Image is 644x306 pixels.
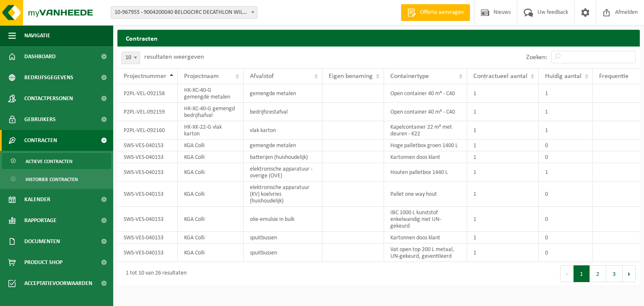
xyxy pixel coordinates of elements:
td: 1 [467,232,539,244]
span: Offerte aanvragen [418,8,466,17]
label: Zoeken: [526,54,547,61]
td: spuitbussen [244,244,322,262]
td: 1 [467,151,539,163]
span: Actieve contracten [26,153,73,169]
a: Historiek contracten [2,171,111,187]
td: Kartonnen doos klant [384,151,467,163]
td: Pallet one way hout [384,182,467,207]
span: Kalender [24,189,50,210]
td: gemengde metalen [244,84,322,103]
td: IBC 1000 L kunststof enkelwandig niet UN-gekeurd [384,207,467,232]
td: 1 [467,163,539,182]
td: 1 [467,84,539,103]
button: Previous [560,265,574,282]
span: Projectnaam [184,73,219,80]
td: KGA Colli [178,182,244,207]
td: P2PL-VEL-092159 [117,103,178,121]
span: Gebruikers [24,109,56,130]
td: 1 [467,207,539,232]
td: Vat open top 200 L metaal, UN-gekeurd, geventileerd [384,244,467,262]
span: Contactpersonen [24,88,73,109]
td: 1 [539,84,593,103]
span: 10-967955 - 9004200040 BELOGCIRC DECATHLON WILLEBROEK - WILLEBROEK [111,6,257,19]
td: SWS-VES-040153 [117,182,178,207]
span: Documenten [24,231,60,252]
td: KGA Colli [178,244,244,262]
button: 3 [606,265,623,282]
td: bedrijfsrestafval [244,103,322,121]
td: 1 [467,182,539,207]
td: KGA Colli [178,207,244,232]
label: resultaten weergeven [144,54,204,60]
span: Eigen benaming [329,73,373,80]
span: Product Shop [24,252,62,273]
td: 0 [539,182,593,207]
button: 2 [590,265,606,282]
td: olie-emulsie in bulk [244,207,322,232]
td: P2PL-VEL-092158 [117,84,178,103]
td: spuitbussen [244,232,322,244]
span: Navigatie [24,25,50,46]
span: 10 [122,52,140,64]
td: SWS-VES-040153 [117,151,178,163]
td: HK-XK-22-G vlak karton [178,121,244,140]
td: batterijen (huishoudelijk) [244,151,322,163]
td: Houten palletbox 1440 L [384,163,467,182]
td: HK-XC-40-G gemengd bedrijfsafval [178,103,244,121]
span: Bedrijfsgegevens [24,67,73,88]
span: Contracten [24,130,57,151]
span: Dashboard [24,46,56,67]
td: 0 [539,140,593,151]
td: elektronische apparatuur - overige (OVE) [244,163,322,182]
td: 0 [539,232,593,244]
button: Next [623,265,636,282]
td: KGA Colli [178,232,244,244]
td: elektronische apparatuur (KV) koelvries (huishoudelijk) [244,182,322,207]
span: Historiek contracten [26,171,78,187]
td: 1 [539,121,593,140]
span: Huidig aantal [545,73,582,80]
span: 10-967955 - 9004200040 BELOGCIRC DECATHLON WILLEBROEK - WILLEBROEK [111,7,257,18]
td: 0 [539,151,593,163]
div: 1 tot 10 van 26 resultaten [122,266,187,281]
span: Containertype [390,73,429,80]
td: KGA Colli [178,140,244,151]
td: 1 [467,140,539,151]
td: Open container 40 m³ - C40 [384,84,467,103]
td: Kartonnen doos klant [384,232,467,244]
td: SWS-VES-040153 [117,244,178,262]
iframe: chat widget [4,288,140,306]
td: 1 [467,121,539,140]
td: SWS-VES-040153 [117,232,178,244]
td: 1 [467,244,539,262]
td: HK-XC-40-G gemengde metalen [178,84,244,103]
td: 1 [539,103,593,121]
td: Kapelcontainer 22 m³ met deuren - K22 [384,121,467,140]
td: Open container 40 m³ - C40 [384,103,467,121]
td: 0 [539,244,593,262]
td: 1 [467,103,539,121]
td: SWS-VES-040153 [117,140,178,151]
td: P2PL-VEL-092160 [117,121,178,140]
span: Acceptatievoorwaarden [24,273,92,294]
h2: Contracten [117,30,640,46]
span: Rapportage [24,210,57,231]
span: 10 [122,52,140,64]
td: SWS-VES-040153 [117,163,178,182]
span: Projectnummer [124,73,166,80]
td: 1 [539,163,593,182]
td: SWS-VES-040153 [117,207,178,232]
a: Offerte aanvragen [401,4,470,21]
td: 0 [539,207,593,232]
span: Contractueel aantal [473,73,527,80]
td: KGA Colli [178,163,244,182]
span: Frequentie [599,73,628,80]
a: Actieve contracten [2,153,111,169]
button: 1 [574,265,590,282]
td: vlak karton [244,121,322,140]
td: gemengde metalen [244,140,322,151]
span: Afvalstof [250,73,274,80]
td: Hoge palletbox groen 1400 L [384,140,467,151]
td: KGA Colli [178,151,244,163]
